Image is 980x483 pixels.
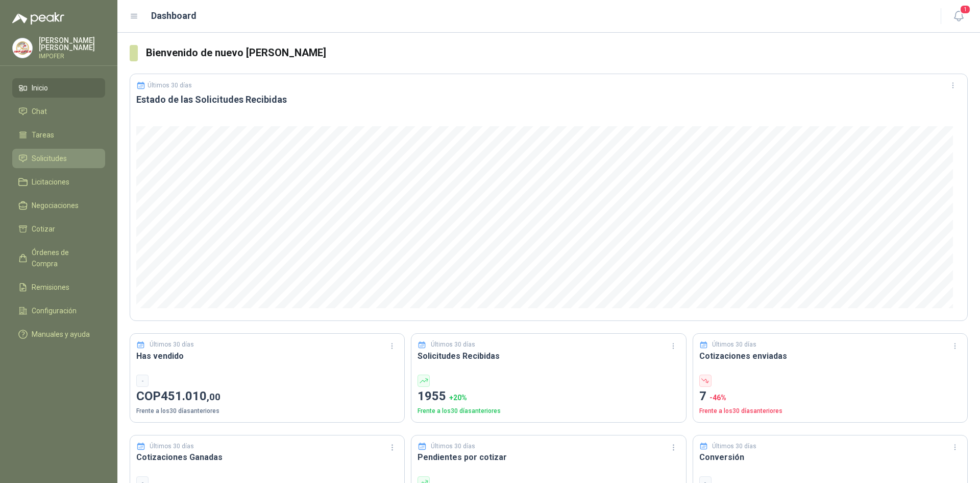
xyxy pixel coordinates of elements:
span: Manuales y ayuda [32,329,90,340]
a: Inicio [12,78,105,98]
p: IMPOFER [39,53,105,59]
p: Últimos 30 días [431,340,475,350]
img: Logo peakr [12,12,64,25]
span: 451.010 [161,389,220,403]
a: Remisiones [12,278,105,297]
a: Solicitudes [12,149,105,168]
span: 1 [960,5,971,14]
h3: Cotizaciones enviadas [699,350,961,362]
span: Chat [32,106,47,117]
span: + 20 % [449,394,467,402]
span: Solicitudes [32,153,67,164]
p: COP [136,387,398,406]
p: Frente a los 30 días anteriores [136,406,398,416]
a: Chat [12,102,105,121]
a: Cotizar [12,219,105,239]
span: Tareas [32,129,54,141]
p: Últimos 30 días [431,442,475,451]
a: Tareas [12,125,105,145]
a: Licitaciones [12,172,105,192]
h3: Pendientes por cotizar [418,451,679,464]
span: Cotizar [32,223,55,235]
a: Configuración [12,301,105,320]
span: Inicio [32,82,48,94]
p: [PERSON_NAME] [PERSON_NAME] [39,37,105,51]
h3: Solicitudes Recibidas [418,350,679,362]
h3: Estado de las Solicitudes Recibidas [136,94,961,106]
a: Órdenes de Compra [12,243,105,273]
p: Últimos 30 días [148,82,192,89]
p: 7 [699,387,961,406]
span: Órdenes de Compra [32,247,95,269]
p: Últimos 30 días [150,340,194,350]
h3: Cotizaciones Ganadas [136,451,398,464]
h3: Bienvenido de nuevo [PERSON_NAME] [146,45,968,61]
button: 1 [949,7,968,26]
span: ,00 [207,391,220,403]
a: Manuales y ayuda [12,325,105,344]
span: Negociaciones [32,200,79,211]
p: Últimos 30 días [712,442,756,451]
img: Company Logo [13,38,32,58]
span: Remisiones [32,282,69,293]
h3: Has vendido [136,350,398,362]
p: 1955 [418,387,679,406]
p: Frente a los 30 días anteriores [418,406,679,416]
a: Negociaciones [12,196,105,215]
span: Licitaciones [32,176,69,188]
span: Configuración [32,305,77,316]
h3: Conversión [699,451,961,464]
h1: Dashboard [151,9,197,23]
p: Últimos 30 días [150,442,194,451]
p: Frente a los 30 días anteriores [699,406,961,416]
p: Últimos 30 días [712,340,756,350]
div: - [136,375,149,387]
span: -46 % [709,394,726,402]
